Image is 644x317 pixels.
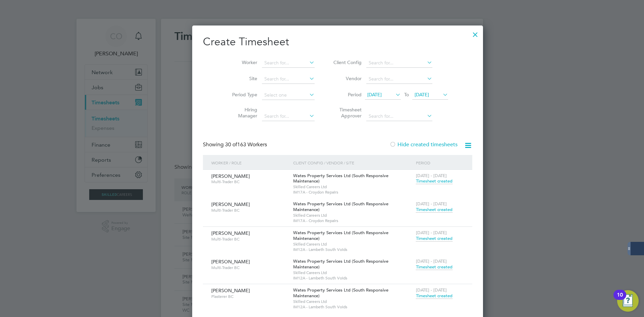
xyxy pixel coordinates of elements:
span: Skilled Careers Ltd [293,299,413,304]
span: [DATE] - [DATE] [416,258,447,264]
label: Client Config [331,59,362,65]
input: Search for... [262,58,315,68]
span: Timesheet created [416,293,452,299]
label: Period Type [227,92,257,98]
input: Select one [262,91,315,100]
span: To [402,90,411,99]
input: Search for... [366,74,432,84]
button: Open Resource Center, 10 new notifications [617,290,639,312]
input: Search for... [262,74,315,84]
div: Period [414,155,466,170]
label: Hiring Manager [227,107,257,119]
div: 10 [617,295,623,304]
span: Multi-Trader BC [211,179,288,184]
label: Period [331,92,362,98]
span: IM12A - Lambeth South Voids [293,275,413,281]
input: Search for... [262,112,315,121]
span: Wates Property Services Ltd (South Responsive Maintenance) [293,173,388,184]
span: IM17A - Croydon Repairs [293,190,413,195]
label: Vendor [331,75,362,82]
span: Timesheet created [416,207,452,213]
span: [DATE] [415,92,429,98]
span: [DATE] [367,92,382,98]
span: Wates Property Services Ltd (South Responsive Maintenance) [293,201,388,212]
span: Timesheet created [416,264,452,270]
span: [DATE] - [DATE] [416,230,447,235]
span: 163 Workers [225,141,267,148]
span: Wates Property Services Ltd (South Responsive Maintenance) [293,258,388,270]
span: Skilled Careers Ltd [293,270,413,275]
span: [DATE] - [DATE] [416,287,447,293]
span: IM17A - Croydon Repairs [293,218,413,223]
label: Timesheet Approver [331,107,362,119]
span: [PERSON_NAME] [211,230,250,236]
span: Skilled Careers Ltd [293,213,413,218]
div: Worker / Role [210,155,291,170]
span: Skilled Careers Ltd [293,242,413,247]
div: Showing [203,141,268,148]
span: [PERSON_NAME] [211,201,250,207]
span: IM12A - Lambeth South Voids [293,304,413,310]
div: Client Config / Vendor / Site [291,155,414,170]
span: [DATE] - [DATE] [416,201,447,207]
span: [DATE] - [DATE] [416,173,447,178]
span: Timesheet created [416,178,452,184]
input: Search for... [366,58,432,68]
span: 30 of [225,141,237,148]
span: Skilled Careers Ltd [293,184,413,190]
span: Multi-Trader BC [211,208,288,213]
span: Multi-Trader BC [211,236,288,242]
span: Plasterer BC [211,294,288,299]
span: [PERSON_NAME] [211,287,250,294]
span: Wates Property Services Ltd (South Responsive Maintenance) [293,287,388,299]
h2: Create Timesheet [203,35,472,49]
label: Hide created timesheets [389,141,458,148]
span: Timesheet created [416,235,452,242]
span: [PERSON_NAME] [211,173,250,179]
span: Multi-Trader BC [211,265,288,270]
span: [PERSON_NAME] [211,259,250,265]
span: IM12A - Lambeth South Voids [293,247,413,252]
input: Search for... [366,112,432,121]
label: Worker [227,59,257,65]
label: Site [227,75,257,82]
span: Wates Property Services Ltd (South Responsive Maintenance) [293,230,388,241]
